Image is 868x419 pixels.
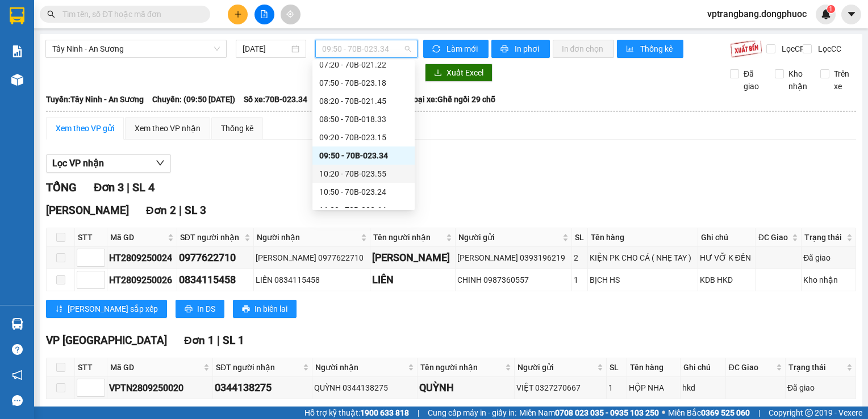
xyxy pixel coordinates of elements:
[184,334,214,347] span: Đơn 1
[729,361,774,374] span: ĐC Giao
[11,318,23,330] img: warehouse-icon
[315,361,406,374] span: Người nhận
[216,361,301,374] span: SĐT người nhận
[788,361,844,374] span: Trạng thái
[640,43,674,55] span: Thống kê
[256,274,368,286] div: LIÊN 0834115458
[698,7,816,21] span: vptrangbang.dongphuoc
[110,231,165,244] span: Mã GD
[52,156,104,170] span: Lọc VP nhận
[107,377,213,399] td: VPTN2809250020
[555,408,659,417] strong: 0708 023 035 - 0935 103 250
[370,247,456,269] td: TY LÊ
[803,274,854,286] div: Kho nhận
[243,43,289,55] input: 28/09/2025
[428,407,516,419] span: Cung cấp máy in - giấy in:
[457,252,570,264] div: [PERSON_NAME] 0393196219
[314,382,415,394] div: QUỲNH 0344138275
[242,305,250,314] span: printer
[372,250,453,266] div: [PERSON_NAME]
[215,380,310,396] div: 0344138275
[813,43,843,55] span: Lọc CC
[590,252,696,264] div: KIỆN PK CHO CÁ ( NHẸ TAY )
[423,40,489,58] button: syncLàm mới
[420,361,503,374] span: Tên người nhận
[662,410,665,415] span: ⚪️
[373,231,444,244] span: Tên người nhận
[418,407,419,419] span: |
[46,181,77,194] span: TỔNG
[319,149,408,162] div: 09:50 - 70B-023.34
[46,154,171,173] button: Lọc VP nhận
[213,377,312,399] td: 0344138275
[821,9,831,19] img: icon-new-feature
[217,334,220,347] span: |
[176,300,224,318] button: printerIn DS
[700,274,753,286] div: KDB HKD
[515,43,541,55] span: In phơi
[94,181,124,194] span: Đơn 3
[127,181,130,194] span: |
[221,122,253,135] div: Thống kê
[75,358,107,377] th: STT
[519,407,659,419] span: Miền Nam
[179,204,182,217] span: |
[62,8,197,20] input: Tìm tên, số ĐT hoặc mã đơn
[491,40,550,58] button: printerIn phơi
[360,408,409,417] strong: 1900 633 818
[197,303,215,315] span: In DS
[804,231,844,244] span: Trạng thái
[257,231,358,244] span: Người nhận
[286,10,294,18] span: aim
[805,409,813,417] span: copyright
[574,252,586,264] div: 2
[179,250,252,266] div: 0977622710
[11,45,23,57] img: solution-icon
[244,93,307,106] span: Số xe: 70B-023.34
[179,272,252,288] div: 0834115458
[107,247,177,269] td: HT2809250024
[223,334,244,347] span: SL 1
[668,407,750,419] span: Miền Bắc
[588,228,698,247] th: Tên hàng
[68,303,158,315] span: [PERSON_NAME] sắp xếp
[152,93,235,106] span: Chuyến: (09:50 [DATE])
[46,204,129,217] span: [PERSON_NAME]
[52,40,220,57] span: Tây Ninh - An Sương
[47,10,55,18] span: search
[841,5,861,24] button: caret-down
[10,7,24,24] img: logo-vxr
[180,231,242,244] span: SĐT người nhận
[777,43,807,55] span: Lọc CR
[254,5,274,24] button: file-add
[425,64,493,82] button: downloadXuất Excel
[432,45,442,54] span: sync
[758,407,760,419] span: |
[319,77,408,89] div: 07:50 - 70B-023.18
[319,186,408,198] div: 10:50 - 70B-023.24
[730,40,762,58] img: 9k=
[319,167,408,180] div: 10:20 - 70B-023.55
[177,269,254,291] td: 0834115458
[698,228,756,247] th: Ghi chú
[626,45,636,54] span: bar-chart
[682,382,723,394] div: hkd
[281,5,301,24] button: aim
[319,58,408,71] div: 07:20 - 70B-021.22
[12,344,23,355] span: question-circle
[457,274,570,286] div: CHINH 0987360557
[55,305,63,314] span: sort-ascending
[500,45,510,54] span: printer
[787,382,854,394] div: Đã giao
[322,40,411,57] span: 09:50 - 70B-023.34
[132,181,155,194] span: SL 4
[177,247,254,269] td: 0977622710
[701,408,750,417] strong: 0369 525 060
[319,204,408,216] div: 11:20 - 70B-022.64
[681,358,725,377] th: Ghi chú
[846,9,857,19] span: caret-down
[107,269,177,291] td: HT2809250026
[254,303,287,315] span: In biên lai
[458,231,560,244] span: Người gửi
[109,273,175,287] div: HT2809250026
